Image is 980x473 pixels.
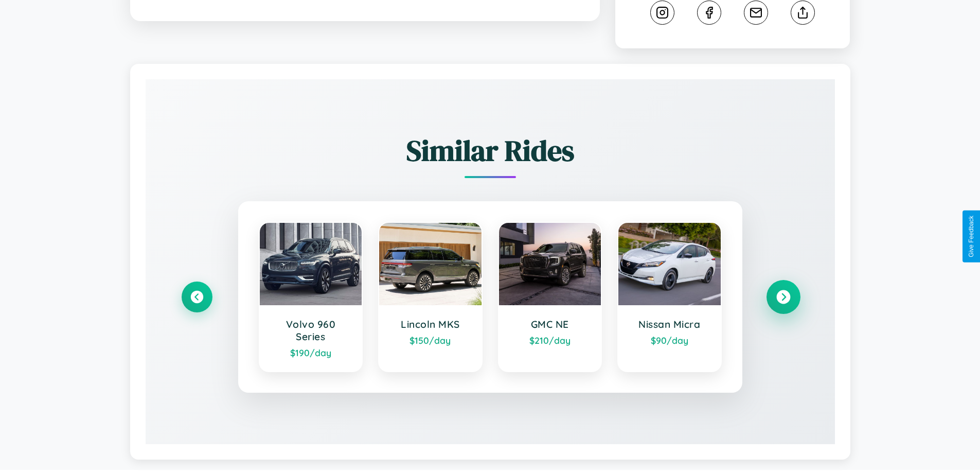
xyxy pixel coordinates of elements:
div: $ 90 /day [629,335,710,346]
div: $ 210 /day [509,335,591,346]
h2: Similar Rides [182,131,799,170]
h3: Nissan Micra [629,318,710,330]
a: GMC NE$210/day [498,222,602,372]
div: Give Feedback [968,216,975,257]
a: Lincoln MKS$150/day [378,222,483,372]
h3: GMC NE [509,318,591,330]
div: $ 150 /day [389,335,471,346]
h3: Lincoln MKS [389,318,471,330]
h3: Volvo 960 Series [270,318,352,343]
a: Nissan Micra$90/day [617,222,722,372]
div: $ 190 /day [270,347,352,358]
a: Volvo 960 Series$190/day [259,222,363,372]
